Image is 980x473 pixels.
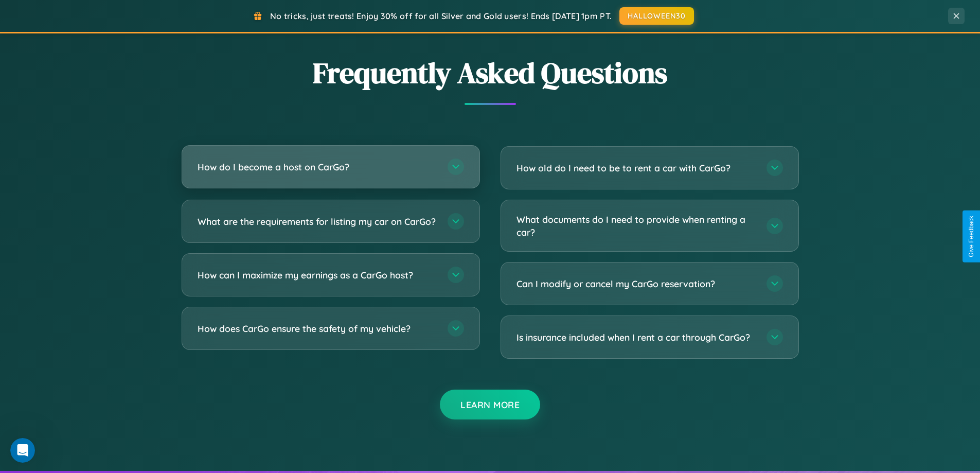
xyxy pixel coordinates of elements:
h3: How can I maximize my earnings as a CarGo host? [198,269,437,282]
button: HALLOWEEN30 [619,7,694,25]
h3: Is insurance included when I rent a car through CarGo? [516,331,756,344]
h3: How does CarGo ensure the safety of my vehicle? [198,322,437,335]
h3: What are the requirements for listing my car on CarGo? [198,215,437,228]
h3: What documents do I need to provide when renting a car? [516,213,756,238]
h3: Can I modify or cancel my CarGo reservation? [516,277,756,290]
iframe: Intercom live chat [10,438,35,463]
h3: How do I become a host on CarGo? [198,161,437,173]
h2: Frequently Asked Questions [182,53,799,93]
h3: How old do I need to be to rent a car with CarGo? [516,162,756,174]
span: No tricks, just treats! Enjoy 30% off for all Silver and Gold users! Ends [DATE] 1pm PT. [270,11,612,21]
div: Give Feedback [968,216,975,257]
button: Learn More [440,390,540,419]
